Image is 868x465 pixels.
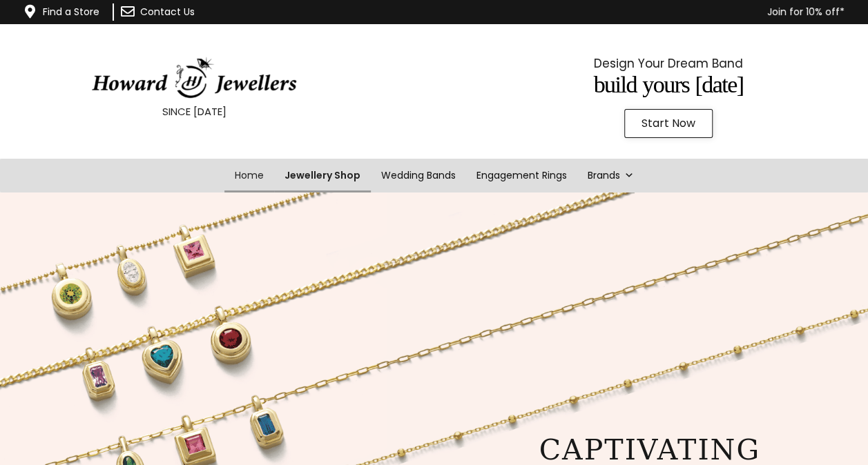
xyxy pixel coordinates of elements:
a: Find a Store [43,5,99,19]
span: Build Yours [DATE] [593,72,743,97]
a: Wedding Bands [371,159,466,192]
a: Contact Us [140,5,195,19]
span: Start Now [642,118,695,129]
a: Brands [577,159,644,192]
p: SINCE [DATE] [35,103,354,121]
a: Jewellery Shop [274,159,371,192]
a: Engagement Rings [466,159,577,192]
a: Home [224,159,274,192]
p: Design Your Dream Band [508,53,828,74]
a: Start Now [624,109,713,138]
p: Join for 10% off* [276,3,845,21]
